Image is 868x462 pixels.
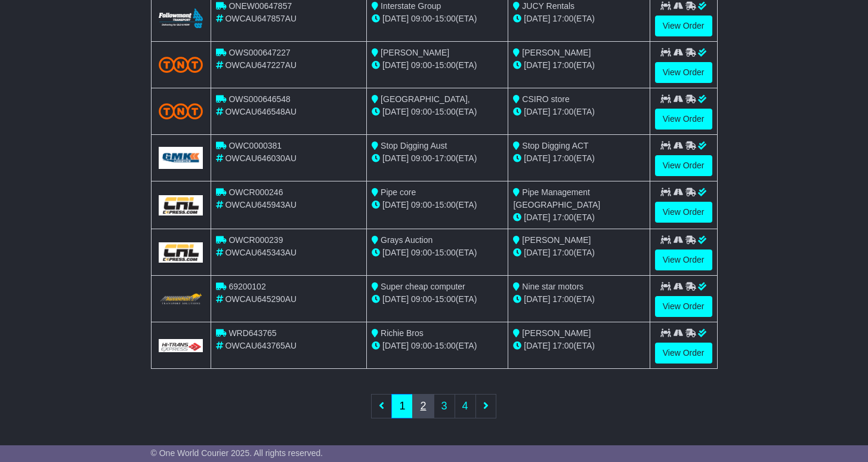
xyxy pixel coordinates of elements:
span: OWCAU647857AU [225,14,296,23]
span: [PERSON_NAME] [381,48,449,57]
span: [DATE] [524,60,550,70]
span: [DATE] [524,212,550,222]
span: [DATE] [382,14,409,23]
span: 17:00 [552,212,573,222]
span: 09:00 [411,200,432,210]
span: [DATE] [524,107,550,116]
img: GetCarrierServiceLogo [159,242,203,263]
div: - (ETA) [372,152,503,165]
span: [DATE] [524,153,550,163]
span: 15:00 [435,107,456,116]
a: 1 [391,394,413,418]
div: - (ETA) [372,247,503,259]
span: 17:00 [552,60,573,70]
span: Pipe core [381,187,416,197]
span: Stop Digging ACT [522,141,588,150]
span: 09:00 [411,248,432,257]
span: 09:00 [411,14,432,23]
span: 15:00 [435,200,456,210]
span: OWCAU646030AU [225,153,296,163]
span: 09:00 [411,60,432,70]
img: GetCarrierServiceLogo [159,195,203,215]
a: View Order [655,202,712,223]
div: - (ETA) [372,106,503,118]
span: [PERSON_NAME] [522,48,591,57]
img: Followmont_Transport.png [159,8,203,28]
span: WRD643765 [228,328,276,338]
span: [PERSON_NAME] [522,328,591,338]
span: © One World Courier 2025. All rights reserved. [151,448,323,458]
span: 15:00 [435,294,456,304]
span: [DATE] [382,248,409,257]
span: OWCAU643765AU [225,341,296,350]
a: View Order [655,16,712,36]
span: OWS000647227 [228,48,291,57]
a: 2 [412,394,434,418]
span: OWCAU645290AU [225,294,296,304]
span: [DATE] [382,107,409,116]
span: Nine star motors [522,282,583,291]
div: - (ETA) [372,340,503,352]
a: 4 [455,394,476,418]
div: - (ETA) [372,59,503,72]
span: [DATE] [382,200,409,210]
span: [DATE] [382,153,409,163]
span: 17:00 [552,341,573,350]
span: 17:00 [552,248,573,257]
a: View Order [655,296,712,317]
span: 09:00 [411,341,432,350]
div: - (ETA) [372,13,503,25]
span: [DATE] [382,294,409,304]
span: [GEOGRAPHIC_DATA], [381,94,470,104]
span: 15:00 [435,341,456,350]
span: [DATE] [524,294,550,304]
span: OWCR000239 [228,235,283,245]
a: 3 [434,394,455,418]
span: Super cheap computer [381,282,465,291]
span: OWS000646548 [228,94,291,104]
span: 17:00 [435,153,456,163]
span: Stop Digging Aust [381,141,447,150]
img: GetCarrierServiceLogo [159,292,203,306]
span: [PERSON_NAME] [522,235,591,245]
span: Interstate Group [381,1,441,11]
span: OWCAU645943AU [225,200,296,210]
span: Grays Auction [381,235,433,245]
span: [DATE] [524,341,550,350]
div: (ETA) [513,106,644,118]
div: (ETA) [513,152,644,165]
span: 17:00 [552,294,573,304]
span: 15:00 [435,14,456,23]
a: View Order [655,62,712,83]
div: (ETA) [513,59,644,72]
span: [DATE] [524,14,550,23]
div: (ETA) [513,247,644,259]
img: TNT_Domestic.png [159,103,203,119]
img: TNT_Domestic.png [159,57,203,73]
span: Pipe Management [GEOGRAPHIC_DATA] [513,187,600,210]
span: 09:00 [411,153,432,163]
div: (ETA) [513,340,644,352]
a: View Order [655,155,712,176]
span: OWCAU646548AU [225,107,296,116]
div: (ETA) [513,13,644,25]
span: 17:00 [552,14,573,23]
span: [DATE] [382,60,409,70]
span: [DATE] [382,341,409,350]
span: Richie Bros [381,328,424,338]
a: View Order [655,250,712,270]
span: [DATE] [524,248,550,257]
span: OWC0000381 [228,141,282,150]
span: OWCAU647227AU [225,60,296,70]
span: 09:00 [411,107,432,116]
span: 15:00 [435,60,456,70]
span: OWCAU645343AU [225,248,296,257]
span: 15:00 [435,248,456,257]
a: View Order [655,343,712,364]
img: GetCarrierServiceLogo [159,147,203,169]
div: - (ETA) [372,199,503,211]
span: JUCY Rentals [522,1,574,11]
span: 17:00 [552,153,573,163]
img: GetCarrierServiceLogo [159,339,203,352]
span: OWCR000246 [228,187,283,197]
